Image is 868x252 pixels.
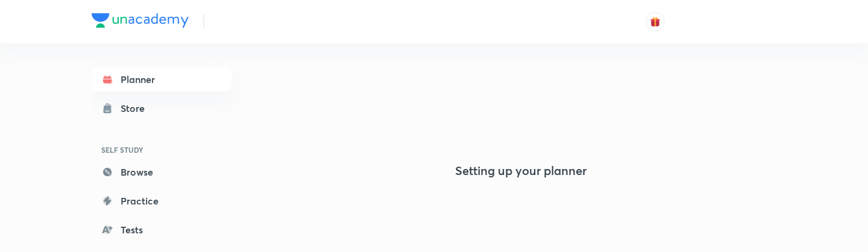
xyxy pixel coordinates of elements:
a: Company Logo [92,13,189,31]
a: Store [92,96,231,120]
a: Practice [92,189,231,213]
img: Company Logo [92,13,189,28]
a: Browse [92,160,231,184]
img: avatar [650,16,661,27]
h4: Setting up your planner [455,164,587,178]
a: Tests [92,218,231,242]
a: Planner [92,67,231,91]
h6: SELF STUDY [92,140,231,160]
div: Store [121,101,152,115]
button: avatar [646,12,665,31]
